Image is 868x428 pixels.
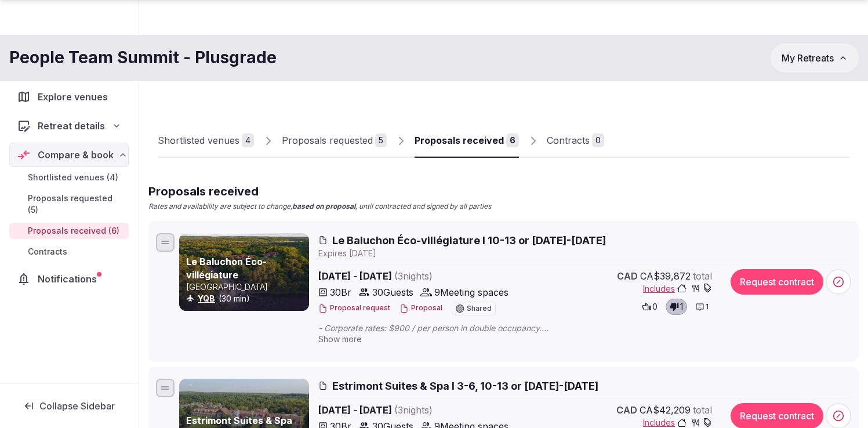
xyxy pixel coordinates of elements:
a: Contracts0 [547,124,604,158]
div: 6 [506,133,519,147]
span: 0 [652,301,658,313]
span: - Corporate rates: $900 / per person in double occupancy. - Coffee and tea are included. Another ... [318,322,838,334]
div: (30 min) [186,293,307,304]
div: Expire s [DATE] [318,248,851,259]
span: Compare & book [38,148,114,162]
span: Shared [467,305,492,312]
span: Show more [318,334,362,344]
span: [DATE] - [DATE] [318,269,522,283]
button: 1 [666,299,687,315]
button: Collapse Sidebar [9,393,129,419]
span: Proposals received (6) [28,225,119,237]
div: 4 [242,133,254,147]
div: 0 [592,133,604,147]
a: Proposals requested5 [282,124,387,158]
span: Estrimont Suites & Spa I 3-6, 10-13 or [DATE]-[DATE] [332,379,598,393]
a: Proposals requested (5) [9,190,129,218]
strong: based on proposal [292,202,355,211]
span: 1 [680,301,683,313]
span: Retreat details [38,119,105,133]
span: Collapse Sidebar [39,400,115,412]
span: total [693,269,712,283]
span: total [693,403,712,417]
a: Explore venues [9,85,129,109]
button: Includes [643,283,712,295]
span: [DATE] - [DATE] [318,403,522,417]
div: 5 [375,133,387,147]
p: Rates and availability are subject to change, , until contracted and signed by all parties [148,202,491,212]
h1: People Team Summit - Plusgrade [9,46,277,69]
div: Proposals received [415,133,504,147]
span: 9 Meeting spaces [434,285,509,299]
a: Notifications [9,267,129,291]
button: 0 [638,299,661,315]
span: ( 3 night s ) [394,270,433,282]
a: YQB [198,293,215,303]
h2: Proposals received [148,183,491,200]
div: Shortlisted venues [158,133,239,147]
span: CA$39,872 [640,269,691,283]
a: Proposals received6 [415,124,519,158]
p: [GEOGRAPHIC_DATA] [186,281,307,293]
span: Le Baluchon Éco-villégiature I 10-13 or [DATE]-[DATE] [332,233,606,248]
span: CAD [616,403,637,417]
a: Contracts [9,244,129,260]
span: ( 3 night s ) [394,404,433,416]
span: Shortlisted venues (4) [28,172,118,183]
button: My Retreats [771,43,859,72]
span: 1 [706,302,709,312]
button: Proposal [400,303,442,313]
span: Explore venues [38,90,112,104]
span: 30 Guests [372,285,413,299]
button: YQB [198,293,215,304]
a: Estrimont Suites & Spa [186,415,292,426]
span: Notifications [38,272,101,286]
a: Shortlisted venues (4) [9,169,129,186]
span: Proposals requested (5) [28,193,124,216]
a: Shortlisted venues4 [158,124,254,158]
div: Proposals requested [282,133,373,147]
span: 30 Br [330,285,351,299]
button: Request contract [731,269,823,295]
span: My Retreats [782,52,834,64]
a: Le Baluchon Éco-villégiature [186,256,267,280]
span: CAD [617,269,638,283]
a: Proposals received (6) [9,223,129,239]
div: Contracts [547,133,590,147]
span: Contracts [28,246,67,257]
button: Proposal request [318,303,390,313]
span: CA$42,209 [640,403,691,417]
